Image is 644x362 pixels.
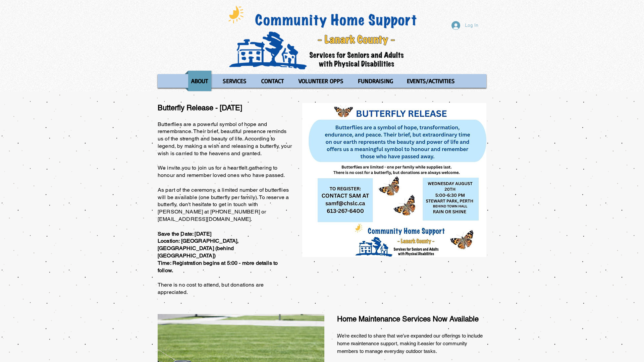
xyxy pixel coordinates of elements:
p: SERVICES [220,71,250,91]
span: Butterfly Release - [DATE] [158,104,242,112]
p: EVENTS/ACTIVITIES [404,71,458,91]
span: Log In [463,22,481,29]
p: FUNDRAISING [355,71,396,91]
span: Butterflies are a powerful symbol of hope and remembrance. Their brief, beautiful presence remind... [158,121,292,295]
a: FUNDRAISING [352,71,399,91]
a: SERVICES [216,71,253,91]
img: butterfly_release_2025.jpg [302,103,486,257]
a: ABOUT [185,71,215,91]
p: CONTACT [258,71,287,91]
span: We’re excited to share that we’ve expanded our offerings to include home maintenance support, mak... [337,333,483,354]
span: Home Maintenance Services Now Available [337,315,479,323]
a: VOLUNTEER OPPS [292,71,350,91]
a: CONTACT [255,71,290,91]
p: VOLUNTEER OPPS [296,71,346,91]
button: Log In [447,19,483,32]
p: ABOUT [188,71,211,91]
a: EVENTS/ACTIVITIES [400,71,461,91]
nav: Site [158,71,486,91]
span: Save the Date: [DATE] Location: [GEOGRAPHIC_DATA], [GEOGRAPHIC_DATA] (behind [GEOGRAPHIC_DATA]) T... [158,231,278,274]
